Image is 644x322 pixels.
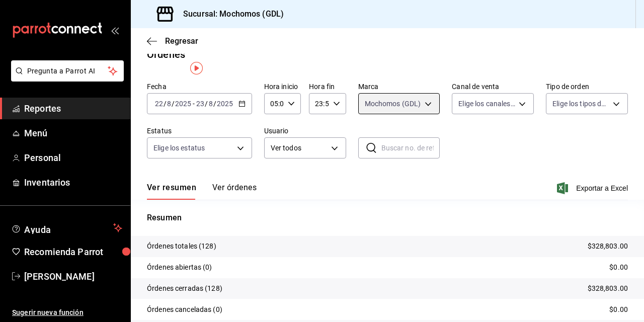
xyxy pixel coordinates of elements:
button: Ver órdenes [212,183,257,200]
label: Hora fin [309,83,346,90]
label: Estatus [147,127,252,134]
input: -- [208,100,213,108]
span: Elige los canales de venta [458,99,515,109]
label: Tipo de orden [546,83,628,90]
label: Hora inicio [264,83,301,90]
p: $0.00 [609,304,628,315]
p: $328,803.00 [588,283,628,294]
span: / [213,100,216,108]
div: Pestañas de navegación [147,183,257,200]
label: Canal de venta [452,83,534,90]
p: Órdenes canceladas (0) [147,304,222,315]
input: -- [196,100,205,108]
img: Marcador de información sobre herramientas [190,62,203,74]
button: Pregunta a Parrot AI [11,60,124,82]
label: Usuario [264,127,346,134]
p: $328,803.00 [588,241,628,252]
p: Órdenes cerradas (128) [147,283,222,294]
label: Marca [358,83,440,90]
span: Regresar [165,36,198,46]
font: Reportes [24,103,61,114]
div: Órdenes [147,47,185,62]
font: Sugerir nueva función [12,308,84,316]
font: Menú [24,128,48,138]
span: / [205,100,208,108]
a: Pregunta a Parrot AI [7,73,124,84]
input: Buscar no. de referencia [381,138,440,158]
span: - [193,100,195,108]
font: Inventarios [24,177,70,188]
p: Resumen [147,212,628,224]
span: Pregunta a Parrot AI [27,66,108,76]
p: Órdenes totales (128) [147,241,216,252]
input: ---- [216,100,233,108]
font: Exportar a Excel [576,184,628,192]
span: Elige los tipos de orden [552,99,609,109]
span: Ayuda [24,222,109,234]
h3: Sucursal: Mochomos (GDL) [175,8,284,20]
input: ---- [175,100,192,108]
label: Fecha [147,83,252,90]
font: Ver resumen [147,183,196,193]
input: -- [154,100,164,108]
button: Regresar [147,36,198,46]
font: Recomienda Parrot [24,247,103,257]
button: open_drawer_menu [111,26,119,34]
p: $0.00 [609,262,628,273]
font: Personal [24,152,61,163]
span: Mochomos (GDL) [365,99,421,109]
span: / [172,100,175,108]
button: Exportar a Excel [559,182,628,194]
font: [PERSON_NAME] [24,271,95,282]
p: Órdenes abiertas (0) [147,262,212,273]
span: / [164,100,167,108]
span: Ver todos [271,143,328,153]
input: -- [167,100,172,108]
span: Elige los estatus [153,143,205,153]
